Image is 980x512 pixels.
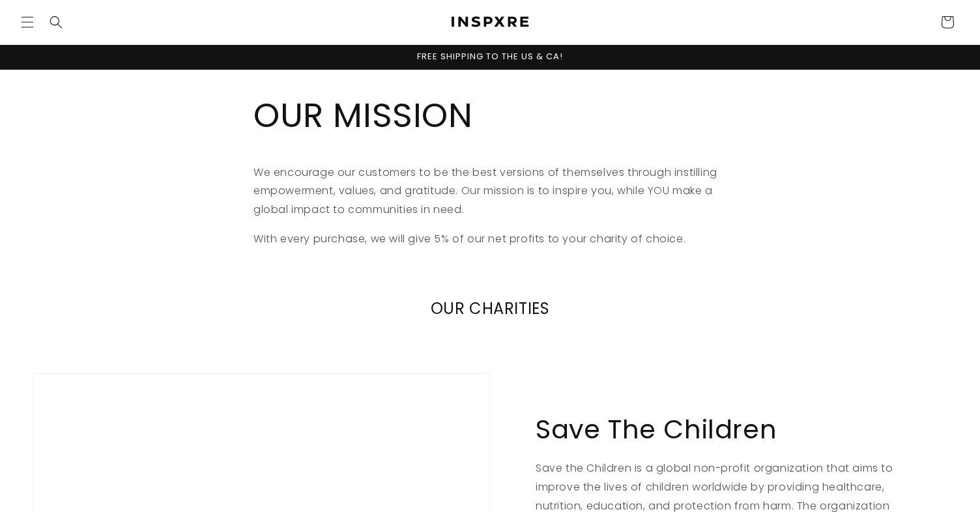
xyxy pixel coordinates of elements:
[42,8,70,36] summary: Search
[536,412,777,446] h2: Save The Children
[236,298,744,319] h2: OUR CHARITIES
[440,10,541,35] a: INSPXRE
[444,14,536,30] img: INSPXRE
[253,164,727,220] p: We encourage our customers to be the best versions of themselves through instilling empowerment, ...
[253,93,727,137] h1: OUR MISSION
[21,45,959,70] div: Announcement
[13,8,42,36] summary: Menu
[417,50,563,63] span: FREE SHIPPING TO THE US & CA!
[253,230,727,249] p: With every purchase, we will give 5% of our net profits to your charity of choice.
